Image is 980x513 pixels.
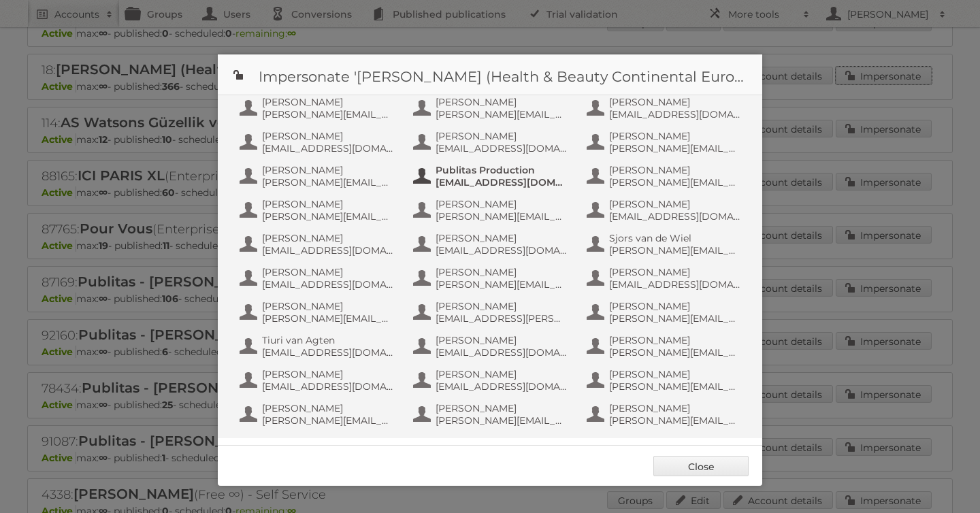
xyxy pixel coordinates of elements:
button: [PERSON_NAME] [EMAIL_ADDRESS][DOMAIN_NAME] [238,367,398,394]
button: Sjors van de Wiel [PERSON_NAME][EMAIL_ADDRESS][DOMAIN_NAME] [585,231,745,258]
button: [PERSON_NAME] [PERSON_NAME][EMAIL_ADDRESS][DOMAIN_NAME] [585,401,745,428]
span: [PERSON_NAME] [609,198,741,210]
span: [PERSON_NAME] [609,334,741,346]
span: [PERSON_NAME] [436,334,568,346]
span: [PERSON_NAME] [609,402,741,414]
button: [PERSON_NAME] [PERSON_NAME][EMAIL_ADDRESS][DOMAIN_NAME] [412,401,572,428]
button: [PERSON_NAME] [EMAIL_ADDRESS][DOMAIN_NAME] [412,129,572,156]
span: [EMAIL_ADDRESS][DOMAIN_NAME] [436,142,568,154]
span: [PERSON_NAME] [609,164,741,176]
span: [PERSON_NAME][EMAIL_ADDRESS][DOMAIN_NAME] [609,176,741,188]
span: [PERSON_NAME] [262,130,394,142]
span: [PERSON_NAME] [262,96,394,108]
button: [PERSON_NAME] [EMAIL_ADDRESS][DOMAIN_NAME] [585,265,745,292]
span: [EMAIL_ADDRESS][DOMAIN_NAME] [609,210,741,222]
span: [PERSON_NAME][EMAIL_ADDRESS][DOMAIN_NAME] [436,210,568,222]
span: [PERSON_NAME] [436,96,568,108]
span: [EMAIL_ADDRESS][DOMAIN_NAME] [262,142,394,154]
span: [PERSON_NAME][EMAIL_ADDRESS][DOMAIN_NAME] [262,176,394,188]
button: [PERSON_NAME] [EMAIL_ADDRESS][DOMAIN_NAME] [238,129,398,156]
span: [PERSON_NAME] [436,402,568,414]
span: [PERSON_NAME][EMAIL_ADDRESS][DOMAIN_NAME] [262,414,394,427]
span: [PERSON_NAME][EMAIL_ADDRESS][DOMAIN_NAME] [609,414,741,427]
button: [PERSON_NAME] [PERSON_NAME][EMAIL_ADDRESS][DOMAIN_NAME] [585,129,745,156]
span: [PERSON_NAME] [609,368,741,380]
span: [PERSON_NAME][EMAIL_ADDRESS][DOMAIN_NAME] [262,312,394,325]
span: [PERSON_NAME] [262,300,394,312]
span: [PERSON_NAME][EMAIL_ADDRESS][DOMAIN_NAME] [436,108,568,120]
button: [PERSON_NAME] [EMAIL_ADDRESS][DOMAIN_NAME] [412,333,572,360]
span: [PERSON_NAME] [436,368,568,380]
span: Tiuri van Agten [262,334,394,346]
button: Publitas Production [EMAIL_ADDRESS][DOMAIN_NAME] [412,163,572,190]
button: [PERSON_NAME] [PERSON_NAME][EMAIL_ADDRESS][DOMAIN_NAME] [238,95,398,122]
button: [PERSON_NAME] [EMAIL_ADDRESS][DOMAIN_NAME] [585,95,745,122]
span: [PERSON_NAME][EMAIL_ADDRESS][DOMAIN_NAME] [262,108,394,120]
button: [PERSON_NAME] [PERSON_NAME][EMAIL_ADDRESS][DOMAIN_NAME] [585,333,745,360]
span: Sjors van de Wiel [609,232,741,244]
span: [EMAIL_ADDRESS][DOMAIN_NAME] [609,108,741,120]
button: [PERSON_NAME] [PERSON_NAME][EMAIL_ADDRESS][DOMAIN_NAME] [238,197,398,224]
span: [PERSON_NAME] [262,198,394,210]
h1: Impersonate '[PERSON_NAME] (Health & Beauty Continental Europe) B.V.' [218,54,762,95]
span: [PERSON_NAME][EMAIL_ADDRESS][DOMAIN_NAME] [609,312,741,325]
span: [PERSON_NAME][EMAIL_ADDRESS][DOMAIN_NAME] [609,142,741,154]
span: [EMAIL_ADDRESS][DOMAIN_NAME] [609,278,741,291]
span: [PERSON_NAME] [436,198,568,210]
span: [PERSON_NAME] [262,164,394,176]
span: [PERSON_NAME][EMAIL_ADDRESS][DOMAIN_NAME] [609,346,741,359]
button: [PERSON_NAME] [PERSON_NAME][EMAIL_ADDRESS][DOMAIN_NAME] [238,163,398,190]
button: [PERSON_NAME] [EMAIL_ADDRESS][DOMAIN_NAME] [585,197,745,224]
button: Tiuri van Agten [EMAIL_ADDRESS][DOMAIN_NAME] [238,333,398,360]
span: [PERSON_NAME] [609,300,741,312]
button: [PERSON_NAME] [EMAIL_ADDRESS][PERSON_NAME][DOMAIN_NAME] [412,299,572,326]
button: [PERSON_NAME] [PERSON_NAME][EMAIL_ADDRESS][DOMAIN_NAME] [238,401,398,428]
button: [PERSON_NAME] [EMAIL_ADDRESS][DOMAIN_NAME] [412,231,572,258]
span: [PERSON_NAME] [609,96,741,108]
span: [PERSON_NAME] [436,266,568,278]
button: [PERSON_NAME] [PERSON_NAME][EMAIL_ADDRESS][DOMAIN_NAME] [412,197,572,224]
span: [PERSON_NAME][EMAIL_ADDRESS][DOMAIN_NAME] [436,414,568,427]
button: [PERSON_NAME] [PERSON_NAME][EMAIL_ADDRESS][DOMAIN_NAME] [585,163,745,190]
button: [PERSON_NAME] [PERSON_NAME][EMAIL_ADDRESS][DOMAIN_NAME] [585,367,745,394]
span: [PERSON_NAME][EMAIL_ADDRESS][DOMAIN_NAME] [609,244,741,256]
button: [PERSON_NAME] [PERSON_NAME][EMAIL_ADDRESS][DOMAIN_NAME] [412,95,572,122]
span: [PERSON_NAME][EMAIL_ADDRESS][DOMAIN_NAME] [262,210,394,222]
span: [EMAIL_ADDRESS][PERSON_NAME][DOMAIN_NAME] [436,312,568,325]
span: [EMAIL_ADDRESS][DOMAIN_NAME] [436,176,568,188]
button: [PERSON_NAME] [PERSON_NAME][EMAIL_ADDRESS][DOMAIN_NAME] [412,265,572,292]
span: [PERSON_NAME] [262,266,394,278]
span: [EMAIL_ADDRESS][DOMAIN_NAME] [436,346,568,359]
button: [PERSON_NAME] [PERSON_NAME][EMAIL_ADDRESS][DOMAIN_NAME] [585,299,745,326]
span: [PERSON_NAME] [436,130,568,142]
span: [EMAIL_ADDRESS][DOMAIN_NAME] [436,244,568,256]
span: [EMAIL_ADDRESS][DOMAIN_NAME] [262,380,394,393]
span: [PERSON_NAME] [262,368,394,380]
span: [PERSON_NAME][EMAIL_ADDRESS][DOMAIN_NAME] [436,278,568,291]
span: [PERSON_NAME][EMAIL_ADDRESS][DOMAIN_NAME] [609,380,741,393]
span: [PERSON_NAME] [436,300,568,312]
a: Close [653,456,749,476]
button: [PERSON_NAME] [PERSON_NAME][EMAIL_ADDRESS][DOMAIN_NAME] [238,299,398,326]
span: [PERSON_NAME] [436,232,568,244]
span: Publitas Production [436,164,568,176]
span: [EMAIL_ADDRESS][DOMAIN_NAME] [262,278,394,291]
button: [PERSON_NAME] [EMAIL_ADDRESS][DOMAIN_NAME] [412,367,572,394]
button: [PERSON_NAME] [EMAIL_ADDRESS][DOMAIN_NAME] [238,265,398,292]
span: [PERSON_NAME] [609,130,741,142]
span: [EMAIL_ADDRESS][DOMAIN_NAME] [262,346,394,359]
span: [EMAIL_ADDRESS][DOMAIN_NAME] [436,380,568,393]
span: [PERSON_NAME] [262,402,394,414]
span: [PERSON_NAME] [609,266,741,278]
button: [PERSON_NAME] [EMAIL_ADDRESS][DOMAIN_NAME] [238,231,398,258]
span: [PERSON_NAME] [262,232,394,244]
span: [EMAIL_ADDRESS][DOMAIN_NAME] [262,244,394,256]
